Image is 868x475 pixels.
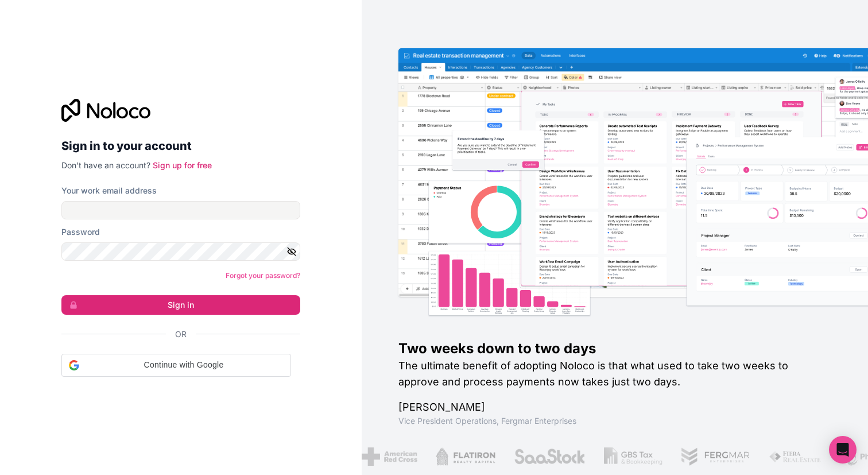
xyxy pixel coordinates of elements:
span: Continue with Google [84,359,284,371]
img: /assets/gbstax-C-GtDUiK.png [604,447,662,466]
h2: The ultimate benefit of adopting Noloco is that what used to take two weeks to approve and proces... [398,358,831,390]
h1: Vice President Operations , Fergmar Enterprises [398,415,831,427]
label: Password [61,226,100,238]
img: /assets/fiera-fwj2N5v4.png [769,447,823,466]
a: Sign up for free [153,160,212,170]
button: Sign in [61,295,300,315]
img: /assets/flatiron-C8eUkumj.png [436,447,495,466]
h2: Sign in to your account [61,136,300,156]
label: Your work email address [61,185,157,196]
h1: Two weeks down to two days [398,339,831,358]
div: Continue with Google [61,354,291,377]
span: Or [175,329,187,340]
input: Password [61,242,300,261]
img: /assets/saastock-C6Zbiodz.png [513,447,586,466]
a: Forgot your password? [226,271,300,280]
span: Don't have an account? [61,160,150,170]
div: Open Intercom Messenger [829,436,857,464]
img: /assets/american-red-cross-BAupjrZR.png [362,447,417,466]
input: Email address [61,201,300,219]
img: /assets/fergmar-CudnrXN5.png [680,447,750,466]
h1: [PERSON_NAME] [398,399,831,415]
